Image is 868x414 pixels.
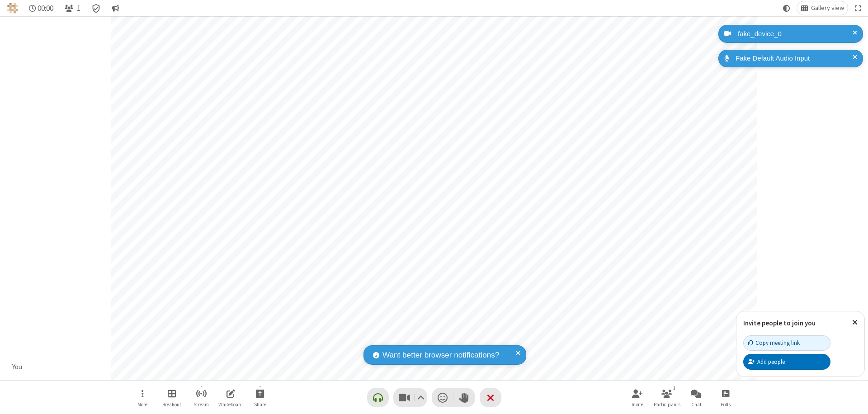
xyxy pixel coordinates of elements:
[393,388,427,407] button: Stop video (⌘+Shift+V)
[415,388,427,407] button: Video setting
[712,385,739,410] button: Open poll
[38,4,53,13] span: 00:00
[743,335,830,351] button: Copy meeting link
[851,1,865,15] button: Fullscreen
[624,385,651,410] button: Invite participants (⌘+Shift+I)
[632,402,643,407] span: Invite
[61,1,84,15] button: Open participant list
[683,385,710,410] button: Open chat
[797,1,848,15] button: Change layout
[367,388,389,407] button: Connect your audio
[382,349,499,361] span: Want better browser notifications?
[779,1,794,15] button: Using system theme
[137,402,147,407] span: More
[88,1,105,15] div: Meeting details Encryption enabled
[9,362,26,372] div: You
[432,388,453,407] button: Send a reaction
[218,402,243,407] span: Whiteboard
[721,402,731,407] span: Polls
[653,385,680,410] button: Open participant list
[108,1,123,15] button: Conversation
[25,1,57,15] div: Timer
[735,29,856,39] div: fake_device_0
[158,385,185,410] button: Manage Breakout Rooms
[732,53,856,64] div: Fake Default Audio Input
[254,402,266,407] span: Share
[246,385,274,410] button: Start sharing
[7,3,18,14] img: QA Selenium DO NOT DELETE OR CHANGE
[217,385,244,410] button: Open shared whiteboard
[162,402,181,407] span: Breakout
[188,385,215,410] button: Start streaming
[743,354,830,369] button: Add people
[77,4,80,13] span: 1
[811,5,844,12] span: Gallery view
[743,319,816,327] label: Invite people to join you
[748,339,800,347] div: Copy meeting link
[691,402,702,407] span: Chat
[654,402,680,407] span: Participants
[129,385,156,410] button: Open menu
[845,311,864,334] button: Close popover
[193,402,209,407] span: Stream
[453,388,475,407] button: Raise hand
[670,384,678,392] div: 1
[480,388,501,407] button: End or leave meeting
